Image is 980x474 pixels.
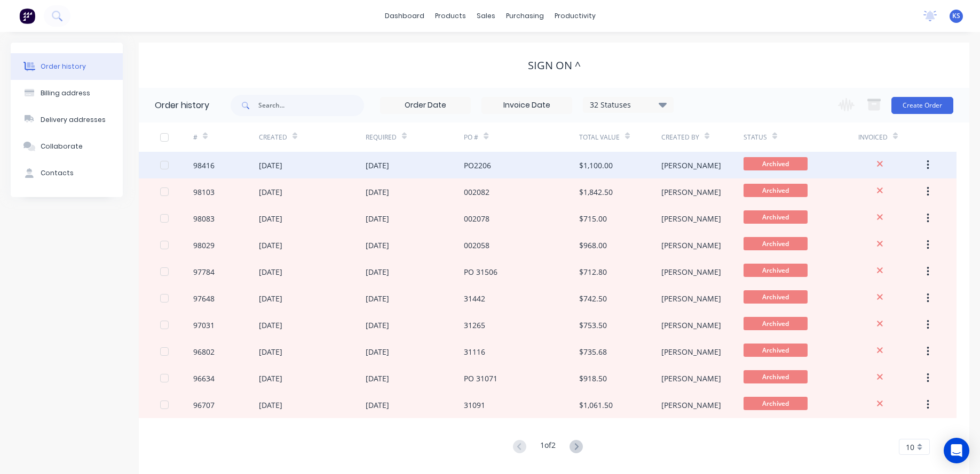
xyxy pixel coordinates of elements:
span: Archived [744,210,808,224]
div: Collaborate [41,142,83,151]
div: # [193,133,197,142]
div: purchasing [501,8,549,24]
div: [DATE] [259,160,282,171]
img: Factory [19,8,35,24]
div: Open Intercom Messenger [944,438,969,463]
div: 31091 [464,399,485,411]
div: Order history [41,62,86,71]
div: 98416 [193,160,215,171]
div: $715.00 [579,213,607,224]
div: [DATE] [366,373,389,384]
span: KS [952,11,960,21]
div: [PERSON_NAME] [661,266,721,277]
button: Order history [11,53,123,80]
div: [DATE] [366,266,389,277]
div: PO # [464,133,478,142]
div: [PERSON_NAME] [661,160,721,171]
div: productivity [549,8,601,24]
div: 97784 [193,266,215,277]
div: 98029 [193,240,215,251]
div: [PERSON_NAME] [661,240,721,251]
div: Created By [661,133,699,142]
div: [PERSON_NAME] [661,186,721,198]
div: [PERSON_NAME] [661,293,721,304]
div: $1,100.00 [579,160,613,171]
div: [DATE] [366,399,389,411]
button: Contacts [11,160,123,186]
div: Total Value [579,133,620,142]
div: sales [471,8,501,24]
span: Archived [744,317,808,330]
div: [DATE] [259,320,282,331]
div: Contacts [41,168,74,178]
div: [PERSON_NAME] [661,373,721,384]
span: Archived [744,237,808,250]
span: 10 [906,442,914,453]
div: [DATE] [366,186,389,198]
div: [DATE] [366,346,389,357]
div: Required [366,133,397,142]
div: 002058 [464,240,489,251]
div: $735.68 [579,346,607,357]
span: Archived [744,157,808,170]
div: Invoiced [858,122,924,152]
div: Invoiced [858,133,888,142]
span: Archived [744,264,808,277]
div: 97648 [193,293,215,304]
div: $712.80 [579,266,607,277]
div: [PERSON_NAME] [661,320,721,331]
div: SIGN ON ^ [528,59,581,72]
div: 32 Statuses [583,99,673,111]
a: dashboard [380,8,430,24]
div: 31116 [464,346,485,357]
div: Total Value [579,122,661,152]
div: Billing address [41,88,90,98]
div: [PERSON_NAME] [661,399,721,411]
div: [DATE] [259,186,282,198]
div: [PERSON_NAME] [661,213,721,224]
button: Create Order [891,97,953,114]
button: Collaborate [11,133,123,160]
div: Created [259,133,287,142]
input: Invoice Date [482,97,572,113]
div: [DATE] [259,373,282,384]
div: [PERSON_NAME] [661,346,721,357]
div: products [430,8,471,24]
div: PO 31071 [464,373,497,384]
div: $968.00 [579,240,607,251]
input: Order Date [381,97,470,113]
div: [DATE] [259,346,282,357]
div: $1,061.50 [579,399,613,411]
div: 31265 [464,320,485,331]
div: 96634 [193,373,215,384]
input: Search... [258,95,364,116]
span: Archived [744,397,808,410]
button: Billing address [11,80,123,107]
div: [DATE] [366,320,389,331]
div: 98083 [193,213,215,224]
div: 31442 [464,293,485,304]
div: $742.50 [579,293,607,304]
div: Order history [155,99,209,112]
div: 96802 [193,346,215,357]
div: $1,842.50 [579,186,613,198]
div: [DATE] [259,266,282,277]
div: 002078 [464,213,489,224]
span: Archived [744,184,808,197]
div: [DATE] [366,240,389,251]
div: 1 of 2 [540,439,556,455]
div: $753.50 [579,320,607,331]
div: 96707 [193,399,215,411]
div: [DATE] [259,399,282,411]
div: [DATE] [366,293,389,304]
div: PO # [464,122,579,152]
div: [DATE] [259,240,282,251]
div: PO2206 [464,160,491,171]
div: [DATE] [259,293,282,304]
div: # [193,122,259,152]
div: [DATE] [366,160,389,171]
div: Delivery addresses [41,115,106,125]
span: Archived [744,344,808,357]
div: Required [366,122,464,152]
div: [DATE] [366,213,389,224]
